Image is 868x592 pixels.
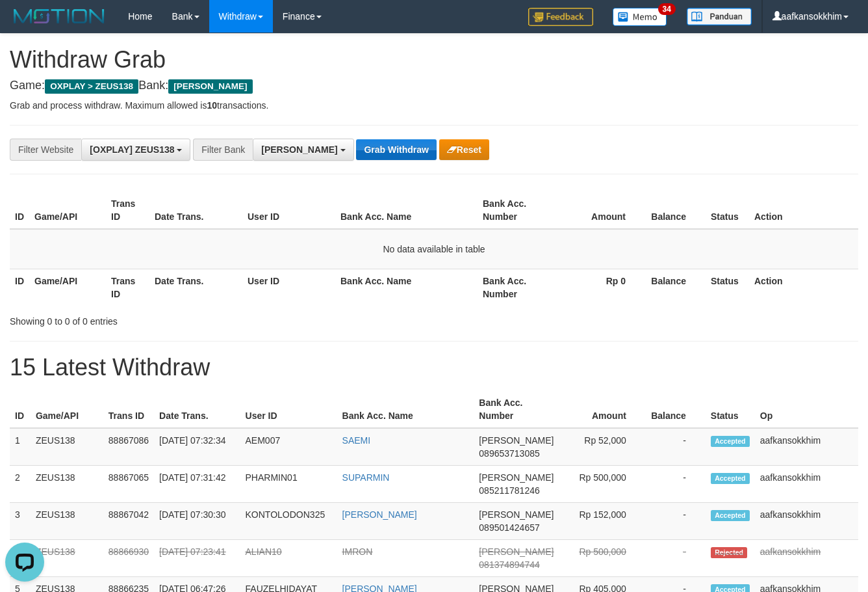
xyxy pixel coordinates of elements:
[554,192,645,229] th: Amount
[10,391,31,428] th: ID
[10,47,858,73] h1: Withdraw Grab
[81,139,190,161] button: [OXPLAY] ZEUS138
[103,503,154,540] td: 88867042
[646,540,706,577] td: -
[29,192,106,229] th: Game/API
[154,428,240,466] td: [DATE] 07:32:34
[10,192,29,229] th: ID
[10,428,31,466] td: 1
[646,503,706,540] td: -
[337,391,474,428] th: Bank Acc. Name
[342,435,371,446] a: SAEMI
[559,466,645,503] td: Rp 500,000
[749,192,858,229] th: Action
[755,466,858,503] td: aafkansokkhim
[10,503,31,540] td: 3
[31,391,103,428] th: Game/API
[154,540,240,577] td: [DATE] 07:23:41
[356,139,436,160] button: Grab Withdraw
[755,540,858,577] td: aafkansokkhim
[646,391,706,428] th: Balance
[706,391,755,428] th: Status
[646,428,706,466] td: -
[479,509,554,520] span: [PERSON_NAME]
[10,79,858,92] h4: Game: Bank:
[106,192,149,229] th: Trans ID
[10,7,108,26] img: MOTION_logo.png
[90,144,174,155] span: [OXPLAY] ZEUS138
[342,509,417,520] a: [PERSON_NAME]
[479,559,539,570] span: Copy 081374894744 to clipboard
[154,466,240,503] td: [DATE] 07:31:42
[242,269,335,306] th: User ID
[261,144,337,155] span: [PERSON_NAME]
[5,5,44,44] button: Open LiveChat chat widget
[711,510,750,521] span: Accepted
[528,8,593,26] img: Feedback.jpg
[687,8,752,25] img: panduan.png
[711,473,750,484] span: Accepted
[240,428,337,466] td: AEM007
[479,448,539,459] span: Copy 089653713085 to clipboard
[31,466,103,503] td: ZEUS138
[103,466,154,503] td: 88867065
[240,466,337,503] td: PHARMIN01
[706,269,749,306] th: Status
[645,192,706,229] th: Balance
[711,436,750,447] span: Accepted
[31,428,103,466] td: ZEUS138
[646,466,706,503] td: -
[242,192,335,229] th: User ID
[559,428,645,466] td: Rp 52,000
[10,269,29,306] th: ID
[474,391,559,428] th: Bank Acc. Number
[207,100,217,111] strong: 10
[658,3,676,15] span: 34
[755,503,858,540] td: aafkansokkhim
[10,355,858,381] h1: 15 Latest Withdraw
[479,546,554,557] span: [PERSON_NAME]
[149,269,242,306] th: Date Trans.
[45,79,138,94] span: OXPLAY > ZEUS138
[559,391,645,428] th: Amount
[749,269,858,306] th: Action
[253,139,353,161] button: [PERSON_NAME]
[342,546,373,557] a: IMRON
[342,472,390,483] a: SUPARMIN
[10,229,858,269] td: No data available in table
[479,522,539,533] span: Copy 089501424657 to clipboard
[103,540,154,577] td: 88866930
[154,503,240,540] td: [DATE] 07:30:30
[478,192,554,229] th: Bank Acc. Number
[29,269,106,306] th: Game/API
[240,391,337,428] th: User ID
[706,192,749,229] th: Status
[479,485,539,496] span: Copy 085211781246 to clipboard
[10,139,81,161] div: Filter Website
[559,540,645,577] td: Rp 500,000
[645,269,706,306] th: Balance
[103,428,154,466] td: 88867086
[478,269,554,306] th: Bank Acc. Number
[31,503,103,540] td: ZEUS138
[240,503,337,540] td: KONTOLODON325
[10,466,31,503] td: 2
[10,310,352,328] div: Showing 0 to 0 of 0 entries
[711,547,747,558] span: Rejected
[613,8,667,26] img: Button%20Memo.svg
[554,269,645,306] th: Rp 0
[10,99,858,112] p: Grab and process withdraw. Maximum allowed is transactions.
[479,472,554,483] span: [PERSON_NAME]
[755,391,858,428] th: Op
[335,192,478,229] th: Bank Acc. Name
[31,540,103,577] td: ZEUS138
[559,503,645,540] td: Rp 152,000
[439,139,489,160] button: Reset
[103,391,154,428] th: Trans ID
[240,540,337,577] td: ALIAN10
[149,192,242,229] th: Date Trans.
[168,79,252,94] span: [PERSON_NAME]
[193,139,253,161] div: Filter Bank
[335,269,478,306] th: Bank Acc. Name
[154,391,240,428] th: Date Trans.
